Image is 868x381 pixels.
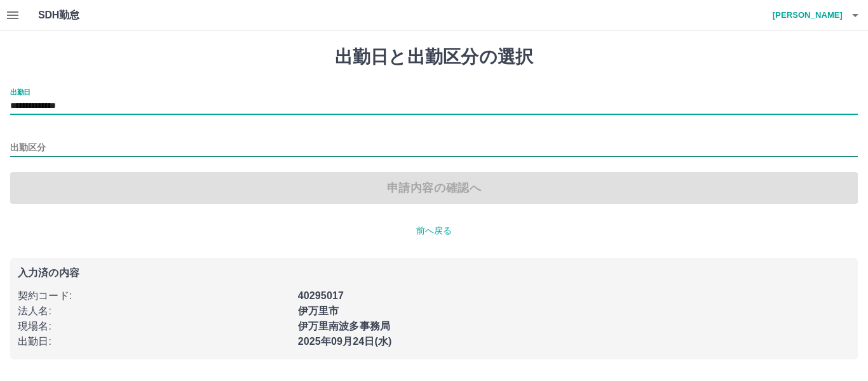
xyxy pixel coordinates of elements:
[10,87,31,97] label: 出勤日
[18,268,850,278] p: 入力済の内容
[298,305,339,316] b: 伊万里市
[18,304,290,319] p: 法人名 :
[298,336,392,347] b: 2025年09月24日(水)
[10,224,858,237] p: 前へ戻る
[10,46,858,68] h1: 出勤日と出勤区分の選択
[298,290,344,301] b: 40295017
[298,321,390,331] b: 伊万里南波多事務局
[18,288,290,304] p: 契約コード :
[18,334,290,349] p: 出勤日 :
[18,319,290,334] p: 現場名 :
